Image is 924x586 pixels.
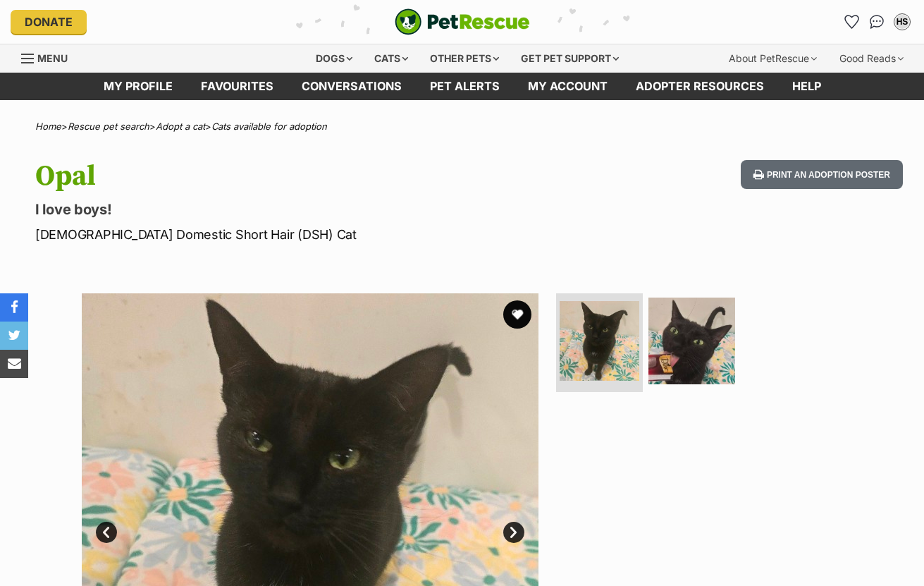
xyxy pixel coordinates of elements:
button: My account [891,11,913,33]
img: Photo of Opal [560,301,639,381]
a: Help [778,73,835,100]
img: logo-cat-932fe2b9b8326f06289b0f2fb663e598f794de774fb13d1741a6617ecf9a85b4.svg [395,8,530,35]
div: Other pets [420,44,509,73]
a: Next [503,522,524,543]
a: My profile [90,73,187,100]
button: Print an adoption poster [741,160,903,189]
a: Rescue pet search [68,121,149,132]
div: Good Reads [830,44,913,73]
div: Dogs [306,44,362,73]
a: Favourites [840,11,863,33]
a: Pet alerts [416,73,514,100]
a: Conversations [866,11,888,33]
a: My account [514,73,622,100]
div: Get pet support [511,44,629,73]
p: [DEMOGRAPHIC_DATA] Domestic Short Hair (DSH) Cat [35,225,565,244]
a: Prev [96,522,117,543]
button: favourite [503,300,531,329]
div: Cats [364,44,418,73]
a: Home [35,121,61,132]
a: Adopter resources [622,73,778,100]
div: About PetRescue [719,44,827,73]
ul: Account quick links [840,11,913,33]
span: Menu [37,52,68,64]
p: I love boys! [35,200,565,219]
img: chat-41dd97257d64d25036548639549fe6c8038ab92f7586957e7f3b1b290dea8141.svg [870,15,885,29]
a: Cats available for adoption [211,121,327,132]
a: Adopt a cat [156,121,205,132]
a: conversations [288,73,416,100]
a: Donate [11,10,87,34]
div: HS [895,15,909,29]
a: PetRescue [395,8,530,35]
a: Menu [21,44,78,70]
a: Favourites [187,73,288,100]
img: Photo of Opal [648,298,735,384]
h1: Opal [35,160,565,193]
